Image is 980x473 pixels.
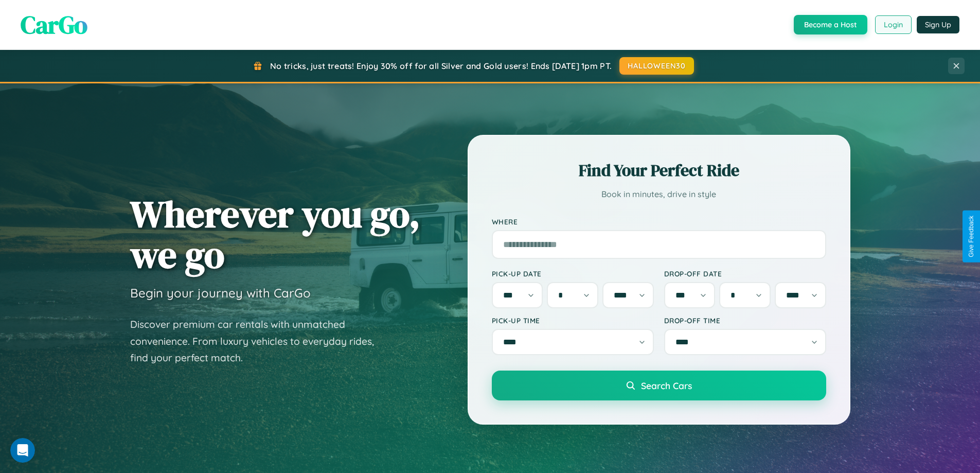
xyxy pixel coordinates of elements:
[492,159,826,182] h2: Find Your Perfect Ride
[794,15,867,34] button: Become a Host
[664,316,826,325] label: Drop-off Time
[664,269,826,278] label: Drop-off Date
[10,438,35,463] iframe: Intercom live chat
[270,61,612,71] span: No tricks, just treats! Enjoy 30% off for all Silver and Gold users! Ends [DATE] 1pm PT.
[619,57,694,75] button: HALLOWEEN30
[492,316,654,325] label: Pick-up Time
[492,187,826,202] p: Book in minutes, drive in style
[492,217,826,226] label: Where
[492,269,654,278] label: Pick-up Date
[968,216,975,257] div: Give Feedback
[917,16,959,33] button: Sign Up
[130,316,387,366] p: Discover premium car rentals with unmatched convenience. From luxury vehicles to everyday rides, ...
[130,194,420,275] h1: Wherever you go, we go
[492,371,826,400] button: Search Cars
[21,8,87,42] span: CarGo
[130,285,311,301] h3: Begin your journey with CarGo
[641,380,692,391] span: Search Cars
[875,15,912,34] button: Login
